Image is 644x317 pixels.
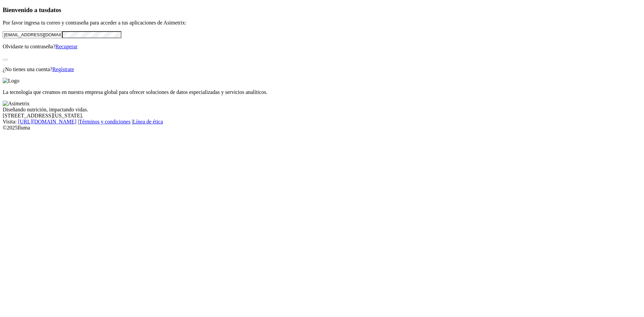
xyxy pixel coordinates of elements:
[3,31,62,38] input: Tu correo
[79,119,130,124] a: Términos y condiciones
[133,119,163,124] a: Línea de ética
[3,66,641,72] p: ¿No tienes una cuenta?
[55,44,77,49] a: Recuperar
[47,6,61,13] span: datos
[3,101,30,107] img: Asimetrix
[3,44,641,50] p: Olvidaste tu contraseña?
[3,107,641,113] div: Diseñando nutrición, impactando vidas.
[52,66,74,72] a: Regístrate
[18,119,76,124] a: [URL][DOMAIN_NAME]
[3,89,641,95] p: La tecnología que creamos en nuestra empresa global para ofrecer soluciones de datos especializad...
[3,78,19,84] img: Logo
[3,6,641,14] h3: Bienvenido a tus
[3,119,641,125] div: Visita : | |
[3,113,641,119] div: [STREET_ADDRESS][US_STATE].
[3,20,641,26] p: Por favor ingresa tu correo y contraseña para acceder a tus aplicaciones de Asimetrix:
[3,125,641,131] div: © 2025 Iluma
